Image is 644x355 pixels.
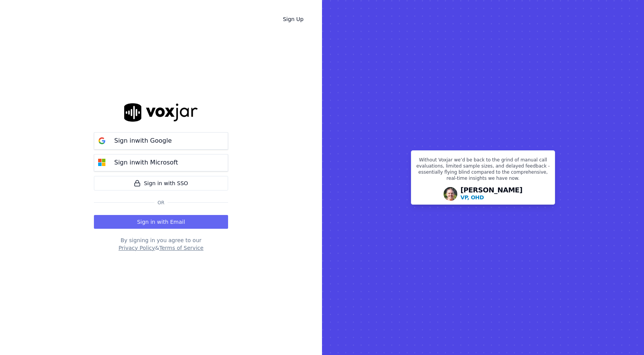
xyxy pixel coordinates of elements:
a: Sign Up [277,12,310,26]
button: Privacy Policy [118,244,155,252]
button: Sign inwith Google [94,132,228,150]
div: [PERSON_NAME] [460,187,522,201]
p: VP, OHD [460,194,484,201]
p: Sign in with Microsoft [114,158,178,167]
div: By signing in you agree to our & [94,236,228,252]
p: Sign in with Google [114,136,172,145]
img: Avatar [444,187,457,201]
p: Without Voxjar we’d be back to the grind of manual call evaluations, limited sample sizes, and de... [416,157,550,184]
img: google Sign in button [94,133,110,148]
span: Or [154,200,168,206]
img: microsoft Sign in button [94,155,110,170]
img: logo [124,103,198,121]
a: Sign in with SSO [94,176,228,191]
button: Terms of Service [159,244,203,252]
button: Sign in with Email [94,215,228,229]
button: Sign inwith Microsoft [94,154,228,171]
